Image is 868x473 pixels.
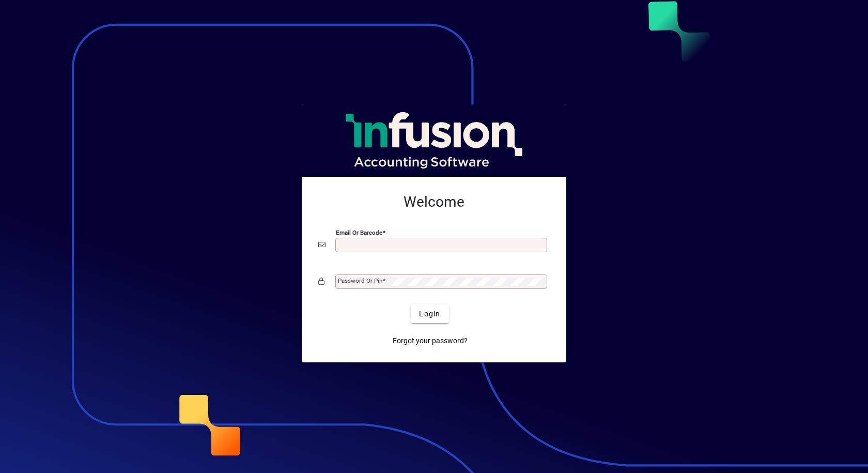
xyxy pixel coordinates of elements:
span: Login [419,309,440,319]
button: Login [411,304,448,323]
a: Forgot your password? [389,331,472,350]
span: Forgot your password? [393,335,468,346]
h2: Welcome [318,193,550,211]
mat-label: Password or Pin [338,277,382,284]
mat-label: Email or Barcode [336,229,382,236]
